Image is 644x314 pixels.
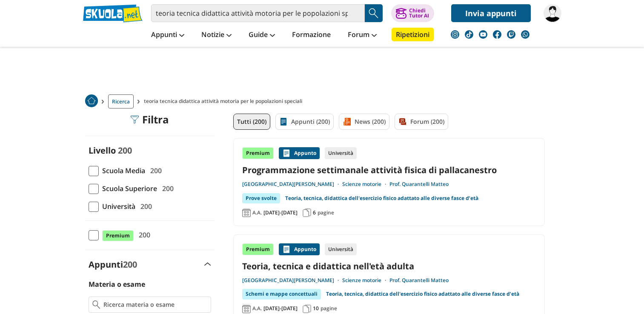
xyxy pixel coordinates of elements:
[346,28,379,43] a: Forum
[342,181,389,188] a: Scienze motorie
[252,305,262,312] span: A.A.
[242,193,280,203] div: Prove svolte
[313,209,316,216] span: 6
[479,30,487,39] img: youtube
[279,117,288,126] img: Appunti filtro contenuto
[137,201,152,212] span: 200
[282,245,291,254] img: Appunti contenuto
[321,305,337,312] span: pagine
[159,183,174,194] span: 200
[242,289,321,299] div: Schemi e mappe concettuali
[242,164,536,176] a: Programmazione settimanale attività fisica di pallacanestro
[204,263,211,266] img: Apri e chiudi sezione
[85,94,98,107] img: Home
[285,193,478,203] a: Teoria, tecnica, didattica dell'esercizio fisico adattato alle diverse fasce d’età
[242,243,274,255] div: Premium
[493,30,501,39] img: facebook
[99,183,157,194] span: Scuola Superiore
[85,94,98,108] a: Home
[391,4,434,22] button: ChiediTutor AI
[151,4,365,22] input: Cerca appunti, riassunti o versioni
[342,277,389,284] a: Scienze motorie
[108,94,134,108] a: Ricerca
[339,114,389,130] a: News (200)
[242,181,342,188] a: [GEOGRAPHIC_DATA][PERSON_NAME]
[89,145,116,156] label: Livello
[89,280,145,289] label: Materia o esame
[103,300,207,309] input: Ricerca materia o esame
[451,4,531,22] a: Invia appunti
[326,289,519,299] a: Teoria, tecnica, didattica dell'esercizio fisico adattato alle diverse fasce d’età
[275,114,334,130] a: Appunti (200)
[389,181,449,188] a: Prof. Quarantelli Matteo
[367,7,380,20] img: Cerca appunti, riassunti o versioni
[99,201,135,212] span: Università
[233,114,270,130] a: Tutti (200)
[544,4,561,22] img: marcella.di
[135,229,150,240] span: 200
[325,243,357,255] div: Università
[123,259,137,270] span: 200
[263,305,298,312] span: [DATE]-[DATE]
[92,300,100,309] img: Ricerca materia o esame
[263,209,298,216] span: [DATE]-[DATE]
[130,115,139,124] img: Filtra filtri mobile
[102,230,134,241] span: Premium
[149,28,186,43] a: Appunti
[318,209,334,216] span: pagine
[242,260,536,272] a: Teoria, tecnica e didattica nell'età adulta
[99,165,145,176] span: Scuola Media
[246,28,277,43] a: Guide
[521,30,530,39] img: WhatsApp
[392,28,434,41] a: Ripetizioni
[409,8,429,18] div: Chiedi Tutor AI
[242,208,251,217] img: Anno accademico
[282,149,291,157] img: Appunti contenuto
[252,209,262,216] span: A.A.
[242,277,342,284] a: [GEOGRAPHIC_DATA][PERSON_NAME]
[118,145,132,156] span: 200
[290,28,333,43] a: Formazione
[395,114,448,130] a: Forum (200)
[325,147,357,159] div: Università
[89,259,137,270] label: Appunti
[199,28,234,43] a: Notizie
[303,208,311,217] img: Pagine
[303,305,311,313] img: Pagine
[507,30,515,39] img: twitch
[279,243,320,255] div: Appunto
[465,30,473,39] img: tiktok
[365,4,383,22] button: Search Button
[451,30,459,39] img: instagram
[389,277,449,284] a: Prof. Quarantelli Matteo
[313,305,319,312] span: 10
[343,117,351,126] img: News filtro contenuto
[398,117,407,126] img: Forum filtro contenuto
[147,165,162,176] span: 200
[279,147,320,159] div: Appunto
[242,147,274,159] div: Premium
[130,114,169,126] div: Filtra
[144,94,306,108] span: teoria tecnica didattica attività motoria per le popolazioni speciali
[242,305,251,313] img: Anno accademico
